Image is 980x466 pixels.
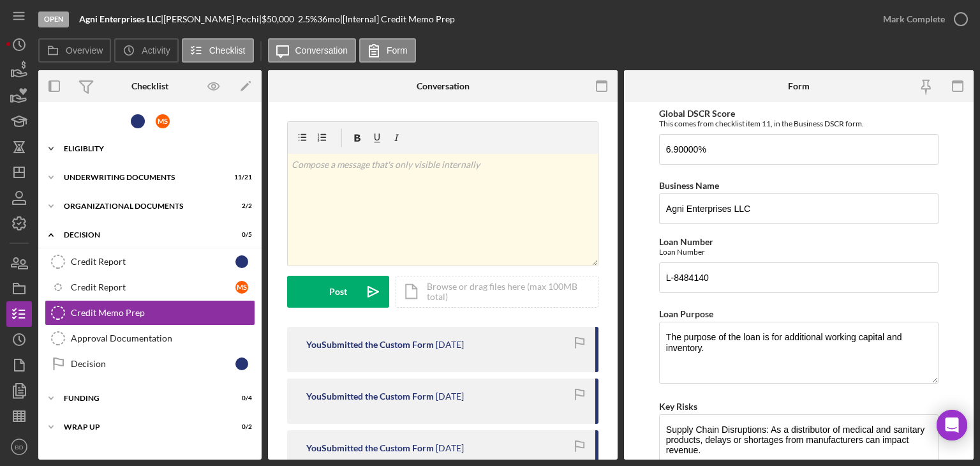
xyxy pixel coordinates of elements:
[79,14,163,24] div: |
[71,257,235,267] div: Credit Report
[883,6,945,32] div: Mark Complete
[788,81,810,91] div: Form
[436,391,464,402] time: 2025-09-05 18:26
[229,202,252,210] div: 2 / 2
[329,276,347,308] div: Post
[79,13,161,24] b: Agni Enterprises LLC
[659,180,719,191] label: Business Name
[359,38,416,63] button: Form
[114,38,178,63] button: Activity
[131,81,168,91] div: Checklist
[659,247,939,257] div: Loan Number
[45,300,255,326] a: Credit Memo Prep
[387,45,408,56] label: Form
[45,274,255,300] a: Credit ReportMS
[64,395,220,402] div: Funding
[229,174,252,181] div: 11 / 21
[45,326,255,351] a: Approval Documentation
[306,340,434,350] div: You Submitted the Custom Form
[659,308,713,319] label: Loan Purpose
[295,45,348,56] label: Conversation
[659,119,939,128] div: This comes from checklist item 11, in the Business DSCR form.
[38,38,111,63] button: Overview
[659,236,713,247] label: Loan Number
[317,14,340,24] div: 36 mo
[163,14,262,24] div: [PERSON_NAME] Pochi |
[436,443,464,453] time: 2025-09-05 18:24
[182,38,254,63] button: Checklist
[306,443,434,453] div: You Submitted the Custom Form
[64,423,220,431] div: Wrap up
[436,340,464,350] time: 2025-09-05 18:26
[235,281,248,294] div: M S
[209,45,246,56] label: Checklist
[45,249,255,274] a: Credit Report
[64,202,220,210] div: Organizational Documents
[71,359,235,369] div: Decision
[229,231,252,239] div: 0 / 5
[659,108,735,119] label: Global DSCR Score
[64,231,220,239] div: Decision
[262,13,294,24] span: $50,000
[417,81,470,91] div: Conversation
[937,410,967,440] div: Open Intercom Messenger
[659,401,697,412] label: Key Risks
[71,333,255,343] div: Approval Documentation
[66,45,103,56] label: Overview
[229,423,252,431] div: 0 / 2
[71,308,255,318] div: Credit Memo Prep
[229,395,252,402] div: 0 / 4
[659,322,939,383] textarea: The purpose of the loan is for additional working capital and inventory.
[64,174,220,181] div: Underwriting Documents
[6,434,32,460] button: BD
[64,145,246,153] div: Eligiblity
[45,351,255,377] a: Decision
[71,282,235,292] div: Credit Report
[268,38,357,63] button: Conversation
[287,276,389,308] button: Post
[298,14,317,24] div: 2.5 %
[38,11,69,27] div: Open
[156,114,170,128] div: M S
[870,6,974,32] button: Mark Complete
[340,14,455,24] div: | [Internal] Credit Memo Prep
[15,444,23,451] text: BD
[142,45,170,56] label: Activity
[306,391,434,402] div: You Submitted the Custom Form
